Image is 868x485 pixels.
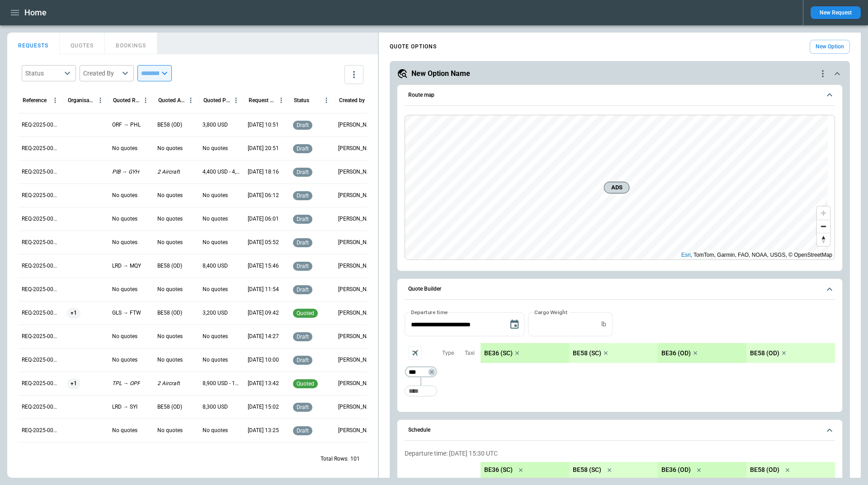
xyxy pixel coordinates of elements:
p: BE58 (OD) [157,121,182,129]
p: 09/12/2025 18:16 [248,168,279,176]
button: Choose date, selected date is Sep 17, 2025 [505,315,524,334]
div: Reference [23,97,47,104]
p: LRD → MQY [112,262,141,270]
p: REQ-2025-000273 [22,262,60,270]
p: 09/11/2025 09:42 [248,309,279,317]
p: No quotes [203,356,228,364]
h4: QUOTE OPTIONS [390,45,437,49]
p: LRD → SYI [112,403,137,411]
p: 09/03/2025 13:25 [248,427,279,434]
div: scrollable content [481,343,835,363]
p: 101 [350,455,360,463]
p: 09/04/2025 13:42 [248,380,279,387]
p: George O'Bryan [338,427,376,434]
p: lb [601,320,606,328]
div: Created By [83,69,119,78]
span: quoted [295,381,316,387]
p: No quotes [112,239,137,246]
p: No quotes [203,333,228,340]
p: 8,900 USD - 10,200 USD [203,380,241,387]
p: No quotes [157,215,183,223]
p: REQ-2025-000272 [22,286,60,293]
p: George O'Bryan [338,286,376,293]
p: 09/12/2025 06:01 [248,215,279,223]
p: Cady Howell [338,239,376,246]
p: BE36 (OD) [661,349,691,357]
button: Quoted Aircraft column menu [185,94,197,106]
p: REQ-2025-000267 [22,403,60,411]
p: BE36 (SC) [484,349,513,357]
p: No quotes [112,192,137,199]
button: Quoted Route column menu [140,94,151,106]
p: REQ-2025-000275 [22,215,60,223]
div: Quoted Route [113,97,140,104]
button: REQUESTS [7,33,60,54]
p: PIB → GYH [112,168,139,176]
p: No quotes [203,286,228,293]
button: Created by column menu [366,94,377,106]
span: draft [295,334,311,340]
p: BE58 (OD) [157,309,182,317]
p: No quotes [203,215,228,223]
div: Quoted Price [203,97,230,104]
span: quoted [295,310,316,316]
h6: Quote Builder [408,286,441,292]
p: Total Rows: [321,455,349,463]
p: REQ-2025-000271 [22,309,60,317]
p: 09/08/2025 14:27 [248,333,279,340]
p: REQ-2025-000266 [22,427,60,434]
p: Ben Gundermann [338,168,376,176]
span: draft [295,263,311,269]
button: Zoom out [817,220,830,233]
p: REQ-2025-000277 [22,168,60,176]
div: Quoted Aircraft [158,97,185,104]
h5: New Option Name [411,69,470,79]
h6: Schedule [408,427,430,433]
p: No quotes [157,427,183,434]
p: 4,400 USD - 4,500 USD [203,168,241,176]
span: draft [295,193,311,199]
p: Departure time: [DATE] 15:30 UTC [405,450,835,457]
p: No quotes [157,333,183,340]
p: REQ-2025-000270 [22,333,60,340]
div: Request Created At (UTC-05:00) [249,97,275,104]
p: BE58 (SC) [573,466,601,474]
p: Allen Maki [338,262,376,270]
button: Request Created At (UTC-05:00) column menu [275,94,287,106]
button: Route map [405,85,835,106]
p: REQ-2025-000276 [22,192,60,199]
div: Organisation [68,97,94,104]
p: 09/05/2025 10:00 [248,356,279,364]
div: , TomTom, Garmin, FAO, NOAA, USGS, © OpenStreetMap [681,250,832,259]
p: 09/12/2025 06:12 [248,192,279,199]
span: draft [295,240,311,246]
p: 09/11/2025 11:54 [248,286,279,293]
p: REQ-2025-000278 [22,145,60,152]
p: BE36 (OD) [661,466,691,474]
button: more [344,65,363,84]
button: Quote Builder [405,279,835,300]
label: Departure time [411,308,448,316]
div: Status [25,69,61,78]
p: 09/16/2025 10:51 [248,121,279,129]
p: No quotes [157,286,183,293]
button: New Request [811,6,861,19]
p: No quotes [157,239,183,246]
p: George O'Bryan [338,309,376,317]
span: draft [295,169,311,175]
p: Cady Howell [338,192,376,199]
p: REQ-2025-000279 [22,121,60,129]
p: 2 Aircraft [157,380,180,387]
span: draft [295,122,311,128]
p: No quotes [157,356,183,364]
label: Cargo Weight [534,308,567,316]
p: Ben Gundermann [338,380,376,387]
p: No quotes [112,145,137,152]
p: No quotes [157,192,183,199]
p: Ben Gundermann [338,356,376,364]
span: draft [295,146,311,152]
div: Route map [405,115,835,260]
p: REQ-2025-000274 [22,239,60,246]
div: Not found [405,367,437,377]
p: TPL → OPF [112,380,140,387]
